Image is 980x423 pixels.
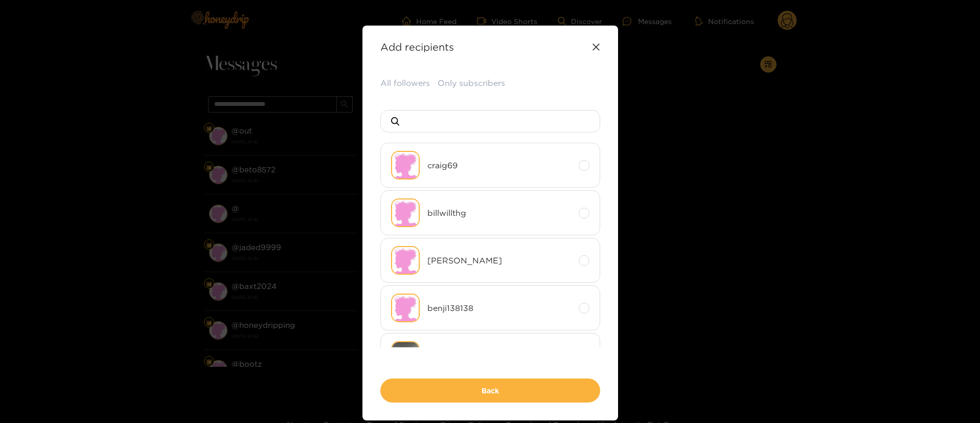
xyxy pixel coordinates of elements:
img: no-avatar.png [391,294,420,322]
img: no-avatar.png [391,198,420,227]
img: no-avatar.png [391,151,420,180]
img: 8a4e8-img_3262.jpeg [391,341,420,370]
span: benji138138 [427,302,571,314]
span: craig69 [427,160,571,171]
strong: Add recipients [380,41,454,53]
button: Back [380,379,600,403]
img: no-avatar.png [391,246,420,275]
span: billwillthg [427,207,571,219]
button: Only subscribers [438,77,505,89]
span: [PERSON_NAME] [427,255,571,266]
button: All followers [380,77,430,89]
